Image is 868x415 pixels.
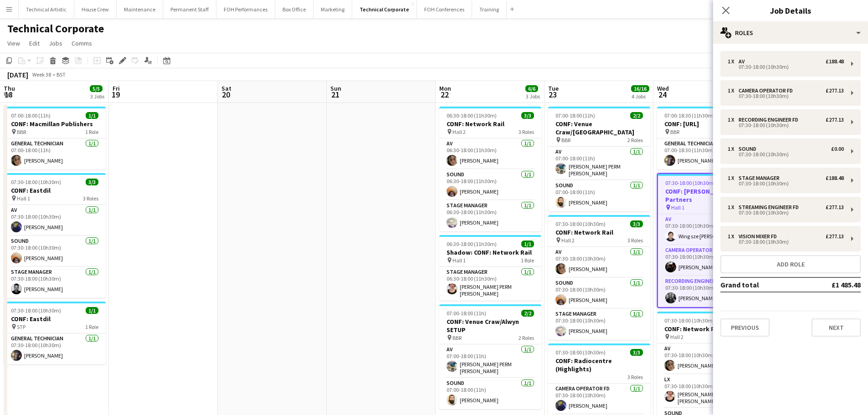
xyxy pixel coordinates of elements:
div: Camera Operator FD [739,87,796,94]
span: 1/1 [86,112,98,119]
div: 3 Jobs [90,93,104,100]
span: 2/2 [521,310,534,317]
div: 1 x [728,204,739,210]
div: 1 x [728,146,739,152]
span: Edit [29,39,40,47]
span: 24 [656,89,669,100]
span: BBR [561,137,570,143]
div: £277.13 [826,117,844,123]
h3: CONF: Network Rail [657,325,759,333]
app-card-role: Camera Operator FD1/107:30-18:00 (10h30m)[PERSON_NAME] [548,384,650,415]
button: Marketing [313,0,352,18]
span: 6/6 [525,85,538,92]
span: Hall 1 [17,195,30,202]
span: 1/1 [521,241,534,247]
div: 1 x [728,233,739,240]
span: 07:30-18:00 (10h30m) [555,349,606,356]
td: £1 485.48 [803,277,861,292]
td: Grand total [720,277,803,292]
div: 07:30-18:00 (10h30m) [728,181,844,186]
span: 07:30-18:00 (10h30m) [665,179,715,186]
app-card-role: Sound1/107:00-18:00 (11h)[PERSON_NAME] [439,378,541,409]
span: Sun [330,84,341,92]
div: 07:00-18:00 (11h)1/1CONF: Macmillan Publishers BBR1 RoleGeneral Technician1/107:00-18:00 (11h)[PE... [4,107,106,169]
div: 4 Jobs [632,93,649,100]
span: 07:00-18:00 (11h) [11,112,51,119]
div: £277.13 [826,233,844,240]
div: 06:30-18:00 (11h30m)1/1Shadow: CONF: Network Rail Hall 11 RoleStage Manager1/106:30-18:00 (11h30m... [439,235,541,301]
button: Permanent Staff [163,0,216,18]
span: Hall 2 [670,333,683,340]
h3: CONF: Eastdil [4,186,106,195]
span: STP [17,323,26,330]
button: Add role [720,255,861,273]
h3: CONF: Network Rail [439,120,541,128]
div: 07:00-18:00 (11h)2/2CONF: Venue Craw/Alwyn SETUP BBR2 RolesAV1/107:00-18:00 (11h)[PERSON_NAME] PE... [439,304,541,409]
a: View [4,37,24,49]
div: 07:30-18:00 (10h30m) [728,152,844,157]
span: 07:00-18:00 (11h) [555,112,595,119]
span: 2 Roles [627,137,643,143]
span: Jobs [49,39,62,47]
app-card-role: General Technician1/107:00-18:30 (11h30m)[PERSON_NAME] [657,138,759,169]
span: Comms [72,39,92,47]
span: 5/5 [90,85,103,92]
app-job-card: 07:30-18:00 (10h30m)3/3CONF: Network Rail Hall 23 RolesAV1/107:30-18:00 (10h30m)[PERSON_NAME]Soun... [548,215,650,340]
span: Week 38 [30,71,53,78]
span: 20 [220,89,231,100]
h3: CONF: Radiocentre (Highlights) [548,357,650,373]
button: Training [472,0,507,18]
div: £277.13 [826,204,844,210]
span: Hall 2 [561,237,575,244]
div: 07:30-18:00 (10h30m) [728,123,844,128]
span: 07:30-18:00 (10h30m) [11,179,61,185]
span: Fri [113,84,120,92]
app-job-card: 06:30-18:00 (11h30m)3/3CONF: Network Rail Hall 23 RolesAV1/106:30-18:00 (11h30m)[PERSON_NAME]Soun... [439,107,541,231]
span: 3/3 [630,349,643,356]
span: BBR [452,334,462,341]
span: 1 Role [521,257,534,264]
div: £0.00 [831,146,844,152]
span: 1/1 [86,307,98,314]
span: 06:30-18:00 (11h30m) [447,112,497,119]
span: 06:30-18:00 (11h30m) [447,241,497,247]
button: FOH Conferences [417,0,472,18]
span: Thu [4,84,15,92]
span: 1 Role [85,323,98,330]
span: Hall 1 [452,257,466,264]
app-card-role: Recording Engineer FD1/107:30-18:00 (10h30m)[PERSON_NAME] [658,276,758,307]
span: 07:00-18:30 (11h30m) [664,112,714,119]
span: Tue [548,84,559,92]
span: 3/3 [521,112,534,119]
app-card-role: General Technician1/107:30-18:00 (10h30m)[PERSON_NAME] [4,333,106,364]
div: [DATE] [7,70,28,79]
span: 3 Roles [627,237,643,244]
app-job-card: 07:30-18:00 (10h30m)7/7CONF: [PERSON_NAME] and Partners Hall 17 RolesAV1/107:30-18:00 (10h30m)Win... [657,173,759,308]
button: Box Office [275,0,313,18]
span: 23 [547,89,559,100]
div: Sound [739,146,760,152]
button: Previous [720,318,770,337]
span: 07:30-18:00 (10h30m) [664,317,714,324]
h3: CONF: Eastdil [4,315,106,323]
span: 16/16 [631,85,649,92]
h3: CONF: Venue Craw/[GEOGRAPHIC_DATA] [548,120,650,136]
app-job-card: 07:30-18:00 (10h30m)3/3CONF: Eastdil Hall 13 RolesAV1/107:30-18:00 (10h30m)[PERSON_NAME]Sound1/10... [4,173,106,298]
span: BBR [670,128,679,135]
span: 2/2 [630,112,643,119]
div: 07:30-18:00 (10h30m)1/1CONF: Eastdil STP1 RoleGeneral Technician1/107:30-18:00 (10h30m)[PERSON_NAME] [4,302,106,364]
div: £188.48 [826,175,844,181]
h3: Job Details [713,5,868,16]
h3: CONF: [URL] [657,120,759,128]
span: Mon [439,84,451,92]
app-card-role: AV1/107:30-18:00 (10h30m)[PERSON_NAME] [657,343,759,374]
app-card-role: Sound1/107:30-18:00 (10h30m)[PERSON_NAME] [548,278,650,309]
app-card-role: AV1/106:30-18:00 (11h30m)[PERSON_NAME] [439,138,541,169]
button: FOH Performances [216,0,275,18]
app-card-role: AV1/107:00-18:00 (11h)[PERSON_NAME] PERM [PERSON_NAME] [548,147,650,180]
span: 22 [438,89,451,100]
app-job-card: 07:00-18:30 (11h30m)1/1CONF: [URL] BBR1 RoleGeneral Technician1/107:00-18:30 (11h30m)[PERSON_NAME] [657,107,759,169]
